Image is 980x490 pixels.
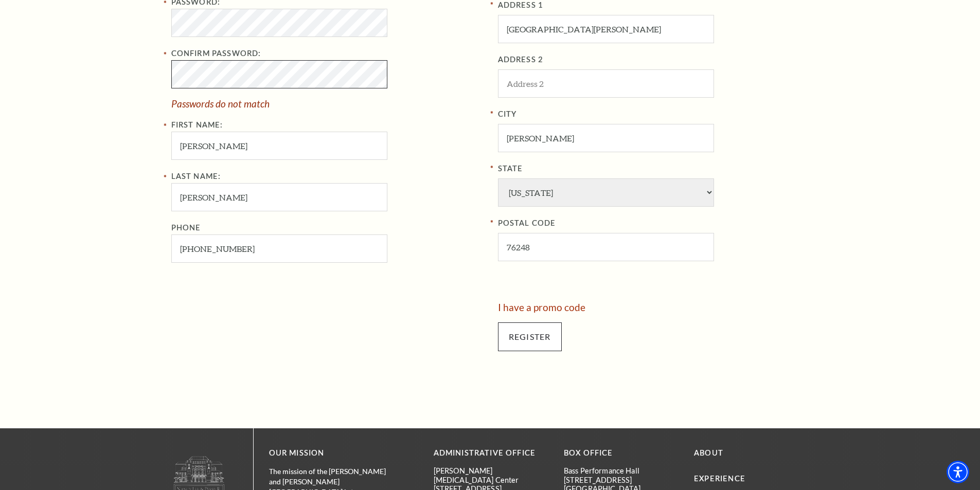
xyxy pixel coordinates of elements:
[947,461,969,483] div: Accessibility Menu
[498,15,714,43] input: ADDRESS 1
[434,447,548,460] p: Administrative Office
[498,233,714,261] input: POSTAL CODE
[434,466,548,484] p: [PERSON_NAME][MEDICAL_DATA] Center
[564,466,679,475] p: Bass Performance Hall
[694,448,723,457] a: About
[694,474,745,483] a: Experience
[498,69,714,98] input: ADDRESS 2
[171,120,223,129] label: First Name:
[269,447,398,460] p: OUR MISSION
[171,49,261,58] label: Confirm Password:
[171,223,201,232] label: Phone
[498,322,562,351] input: Submit button
[171,172,221,180] label: Last Name:
[498,301,585,313] a: I have a promo code
[498,124,714,152] input: City
[498,217,809,230] label: POSTAL CODE
[498,108,809,121] label: City
[564,476,679,484] p: [STREET_ADDRESS]
[498,53,809,66] label: ADDRESS 2
[171,98,270,110] span: Passwords do not match
[498,162,809,175] label: State
[564,447,679,460] p: BOX OFFICE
